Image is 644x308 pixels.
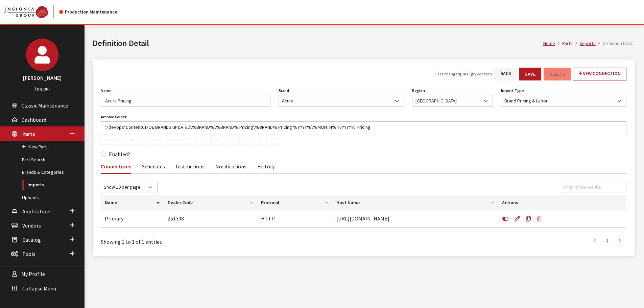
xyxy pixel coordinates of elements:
li: Parts [555,40,573,47]
a: Home [543,40,555,46]
a: Insignia Group logo [4,5,59,18]
a: History [257,159,275,173]
th: Host Name: activate to sort column ascending [332,195,498,210]
span: Catalog [22,236,41,243]
img: Catalog Maintenance [4,6,48,18]
input: Filter table results [561,182,626,192]
a: Log out [35,86,50,92]
label: Import Type [501,88,524,94]
span: Classic Maintenance [21,102,68,109]
th: Actions [498,195,626,210]
button: User [145,134,162,145]
span: Parts [22,131,35,137]
a: Edit Connection [511,210,523,227]
span: [DATE] [460,71,472,76]
span: Tools [22,251,35,257]
button: YY [255,134,265,145]
a: Imports [580,40,596,46]
h5: Last changed by cdorton [435,71,492,77]
label: Archive Folder [101,114,126,120]
a: New Connection [573,68,626,80]
td: 251308 [164,210,257,228]
h3: [PERSON_NAME] [7,74,78,82]
span: Dashboard [21,116,46,123]
td: [URL][DOMAIN_NAME] [332,210,498,228]
th: Name: activate to sort column descending [101,195,164,210]
button: DD [238,134,251,145]
span: My Profile [21,271,45,278]
span: HTTP [261,215,275,222]
th: Dealer Code: activate to sort column ascending [164,195,257,210]
button: Brand [101,134,121,145]
a: Back [495,68,517,80]
button: M [201,134,210,145]
label: Enabled? [109,150,130,158]
span: Collapse Menu [22,285,56,292]
label: Brand [279,88,289,94]
span: Vendors [22,222,41,229]
a: Instructions [176,159,205,173]
img: Cheyenne Dorton [26,39,58,71]
a: Notifications [215,159,246,173]
a: Copy Connection [523,210,534,227]
li: Definition Detail [596,40,635,47]
a: Connections [101,159,131,174]
button: MM [211,134,224,145]
span: Applications [22,208,52,215]
h1: Definition Detail [93,37,543,49]
button: Disable Connection [502,210,511,227]
div: Showing 1 to 1 of 1 entries [101,233,315,246]
div: Production Maintenance [59,8,117,16]
button: YYYY [266,134,282,145]
button: Month [122,134,144,145]
button: Save [519,68,541,80]
th: Protocol: activate to sort column ascending [257,195,332,210]
label: Name [101,88,112,94]
a: Schedules [142,159,165,173]
a: 1 [601,234,613,247]
label: Region [412,88,425,94]
button: D [228,134,237,145]
button: MM.DD.YYYY [166,134,197,145]
td: Primary [101,210,164,228]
